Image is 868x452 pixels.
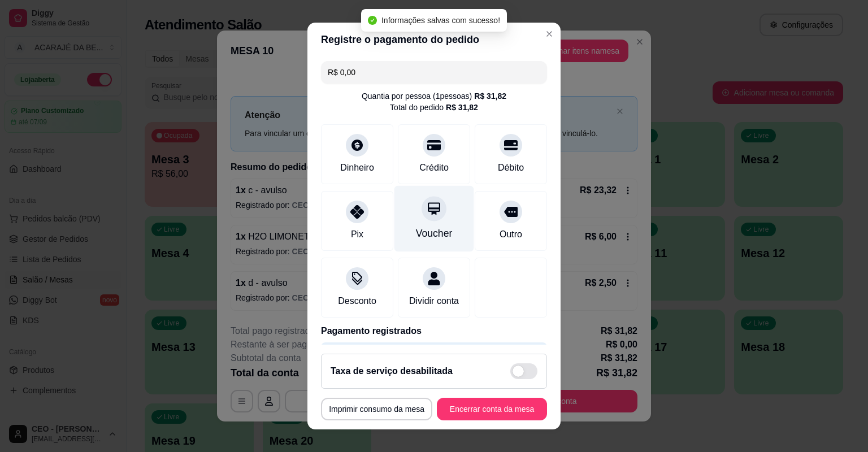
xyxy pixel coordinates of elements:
div: Pix [351,228,363,241]
header: Registre o pagamento do pedido [307,23,561,56]
div: Quantia por pessoa ( 1 pessoas) [362,90,506,102]
p: Pagamento registrados [321,324,547,338]
div: R$ 31,82 [446,102,478,113]
button: Encerrar conta da mesa [437,398,547,420]
span: Informações salvas com sucesso! [381,16,500,25]
span: check-circle [368,16,377,25]
div: Débito [498,161,524,175]
button: Close [540,25,558,43]
div: Dividir conta [409,294,459,308]
div: Desconto [338,294,376,308]
div: Outro [500,228,522,241]
input: Ex.: hambúrguer de cordeiro [328,61,540,84]
div: Voucher [416,226,453,241]
div: Crédito [419,161,449,175]
div: Dinheiro [340,161,374,175]
div: Total do pedido [390,102,478,113]
div: R$ 31,82 [474,90,506,102]
h2: Taxa de serviço desabilitada [331,364,453,378]
button: Imprimir consumo da mesa [321,398,432,420]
